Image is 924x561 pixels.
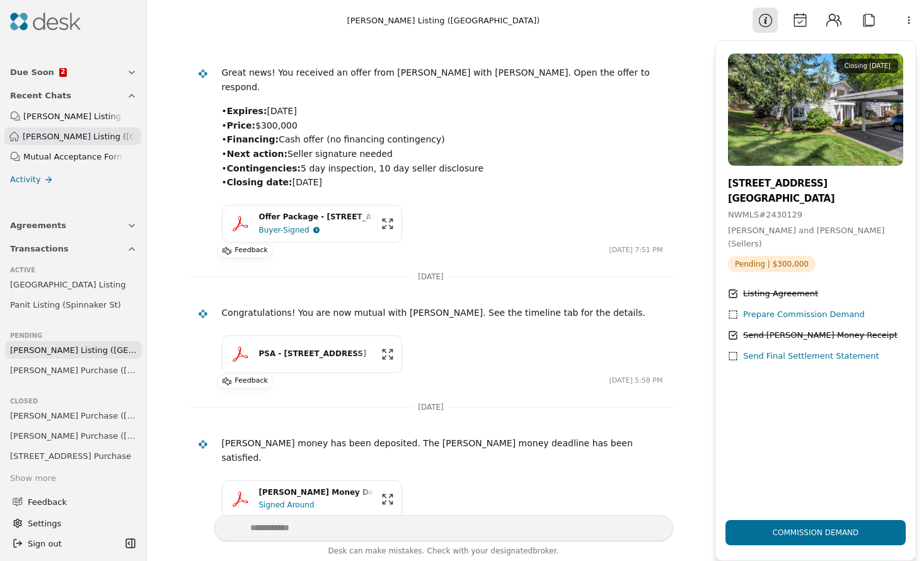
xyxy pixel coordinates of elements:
[763,511,869,554] div: Commission Demand
[227,177,292,187] strong: Closing date:
[8,533,122,553] button: Sign out
[3,214,144,237] button: Agreements
[728,256,816,272] span: Pending | $300,000
[10,89,71,102] span: Recent Chats
[227,106,267,116] strong: Expires:
[222,436,663,465] p: [PERSON_NAME] money has been deposited. The [PERSON_NAME] money deadline has been satisfied.
[609,376,662,386] time: [DATE] 5:58 PM
[259,224,309,236] div: Buyer-Signed
[728,54,903,166] img: Property
[259,487,374,499] div: [PERSON_NAME] Money Deposit Receipt
[4,147,141,165] a: Mutual Acceptance Form Preparation
[222,335,402,373] button: PSA - [STREET_ADDRESS]
[10,429,137,442] span: [PERSON_NAME] Purchase ([GEOGRAPHIC_DATA])
[227,149,287,159] strong: Next action:
[10,265,137,275] div: Active
[3,84,144,107] button: Recent Chats
[609,245,662,256] time: [DATE] 7:51 PM
[728,191,903,206] div: [GEOGRAPHIC_DATA]
[197,439,208,450] img: Desk
[235,245,268,257] p: Feedback
[725,520,906,545] button: Commission Demand
[214,545,673,561] div: Desk can make mistakes. Check with your broker.
[23,130,136,143] span: [PERSON_NAME] Listing ([GEOGRAPHIC_DATA])
[222,306,663,320] p: Congratulations! You are now mutual with [PERSON_NAME]. See the timeline tab for the details.
[259,348,374,360] div: PSA - [STREET_ADDRESS]
[8,513,139,533] button: Settings
[836,59,898,73] div: Closing [DATE]
[28,495,129,509] span: Feedback
[259,211,374,223] div: Offer Package - [STREET_ADDRESS]
[743,350,879,363] div: Send Final Settlement Statement
[10,219,66,232] span: Agreements
[3,170,144,188] a: Activity
[10,331,137,341] div: Pending
[23,110,124,123] div: [PERSON_NAME] Listing Deadlines Calendar Sync
[10,298,121,311] span: Panit Listing (Spinnaker St)
[10,472,56,485] div: Show more
[10,242,69,255] span: Transactions
[10,278,126,291] span: [GEOGRAPHIC_DATA] Listing
[10,344,137,357] span: [PERSON_NAME] Listing ([GEOGRAPHIC_DATA])
[413,270,449,283] span: [DATE]
[214,515,673,541] textarea: Write your prompt here
[227,134,279,144] strong: Financing:
[490,547,533,555] span: designated
[4,127,141,145] a: [PERSON_NAME] Listing ([GEOGRAPHIC_DATA])
[10,13,81,30] img: Desk
[10,66,54,79] span: Due Soon
[3,61,144,84] button: Due Soon2
[10,396,137,407] div: Closed
[728,226,885,248] span: [PERSON_NAME] and [PERSON_NAME] (Sellers)
[4,107,141,125] a: [PERSON_NAME] Listing Deadlines Calendar Sync
[347,14,540,27] div: [PERSON_NAME] Listing ([GEOGRAPHIC_DATA])
[222,104,663,190] p: • [DATE] • $300,000 • Cash offer (no financing contingency) • Seller signature needed • 5 day ins...
[28,537,62,550] span: Sign out
[728,209,903,222] div: NWMLS # 2430129
[10,449,131,463] span: [STREET_ADDRESS] Purchase
[10,364,137,377] span: [PERSON_NAME] Purchase ([GEOGRAPHIC_DATA])
[743,329,898,342] div: Send [PERSON_NAME] Money Receipt
[222,66,663,94] p: Great news! You received an offer from [PERSON_NAME] with [PERSON_NAME]. Open the offer to respond.
[10,409,137,422] span: [PERSON_NAME] Purchase ([GEOGRAPHIC_DATA])
[235,375,268,388] p: Feedback
[3,237,144,260] button: Transactions
[5,490,137,513] button: Feedback
[61,69,65,75] span: 2
[197,69,208,79] img: Desk
[222,480,402,518] button: [PERSON_NAME] Money Deposit ReceiptSigned Around
[227,120,255,130] strong: Price:
[28,517,61,530] span: Settings
[222,205,402,243] button: Offer Package - [STREET_ADDRESS]Buyer-Signed
[197,309,208,320] img: Desk
[413,401,449,414] span: [DATE]
[23,150,124,163] div: Mutual Acceptance Form Preparation
[227,163,301,173] strong: Contingencies:
[743,308,865,321] div: Prepare Commission Demand
[728,176,903,191] div: [STREET_ADDRESS]
[259,499,374,511] div: Signed Around
[10,173,41,186] span: Activity
[743,287,818,301] div: Listing Agreement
